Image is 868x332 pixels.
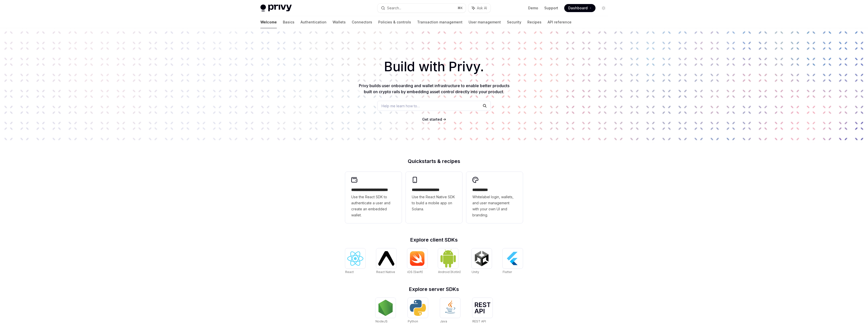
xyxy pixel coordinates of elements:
a: Demo [528,6,538,11]
img: iOS (Swift) [409,251,425,266]
img: React [347,251,363,266]
button: Ask AI [468,4,491,13]
a: PythonPython [408,298,428,324]
h2: Quickstarts & recipes [345,159,523,164]
a: Support [544,6,558,11]
span: iOS (Swift) [407,270,423,274]
h1: Build with Privy. [8,57,860,77]
a: Policies & controls [378,16,411,28]
span: Use the React SDK to authenticate a user and create an embedded wallet. [351,194,396,218]
img: Flutter [505,250,521,267]
span: Android (Kotlin) [438,270,461,274]
span: Get started [422,117,442,121]
a: Wallets [333,16,346,28]
a: Security [507,16,521,28]
span: React [345,270,354,274]
img: NodeJS [377,300,394,316]
a: **** *****Whitelabel login, wallets, and user management with your own UI and branding. [466,172,523,223]
a: UnityUnity [472,248,492,275]
span: Privy builds user onboarding and wallet infrastructure to enable better products built on crypto ... [359,83,509,94]
span: React Native [376,270,395,274]
a: User management [469,16,501,28]
h2: Explore server SDKs [345,287,523,292]
span: Python [408,319,418,323]
button: Toggle dark mode [600,4,608,12]
a: Basics [283,16,294,28]
img: REST API [474,302,491,313]
a: NodeJSNodeJS [375,298,396,324]
img: Android (Kotlin) [440,249,456,268]
a: iOS (Swift)iOS (Swift) [407,248,427,275]
span: Help me learn how to… [382,103,420,109]
a: Dashboard [564,4,595,12]
span: Whitelabel login, wallets, and user management with your own UI and branding. [472,194,517,218]
a: FlutterFlutter [503,248,523,275]
span: Ask AI [477,6,487,11]
span: Java [440,319,447,323]
h2: Explore client SDKs [345,237,523,242]
span: Flutter [503,270,512,274]
span: Unity [472,270,479,274]
a: Transaction management [417,16,463,28]
span: NodeJS [375,319,388,323]
a: Android (Kotlin)Android (Kotlin) [438,248,461,275]
img: Python [410,300,426,316]
a: **** **** **** ***Use the React Native SDK to build a mobile app on Solana. [406,172,462,223]
span: Dashboard [568,6,588,11]
a: Authentication [301,16,327,28]
img: React Native [378,251,394,265]
span: ⌘ K [457,6,463,10]
a: API reference [548,16,572,28]
span: Use the React Native SDK to build a mobile app on Solana. [412,194,456,212]
a: Connectors [352,16,372,28]
a: Welcome [260,16,277,28]
img: light logo [260,5,292,12]
img: Unity [474,250,490,267]
a: Recipes [527,16,541,28]
a: React NativeReact Native [376,248,396,275]
span: REST API [472,319,486,323]
img: Java [442,300,458,316]
a: ReactReact [345,248,365,275]
a: REST APIREST API [472,298,493,324]
button: Search...⌘K [377,4,466,13]
a: JavaJava [440,298,460,324]
a: Get started [422,117,442,122]
div: Search... [387,5,401,11]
